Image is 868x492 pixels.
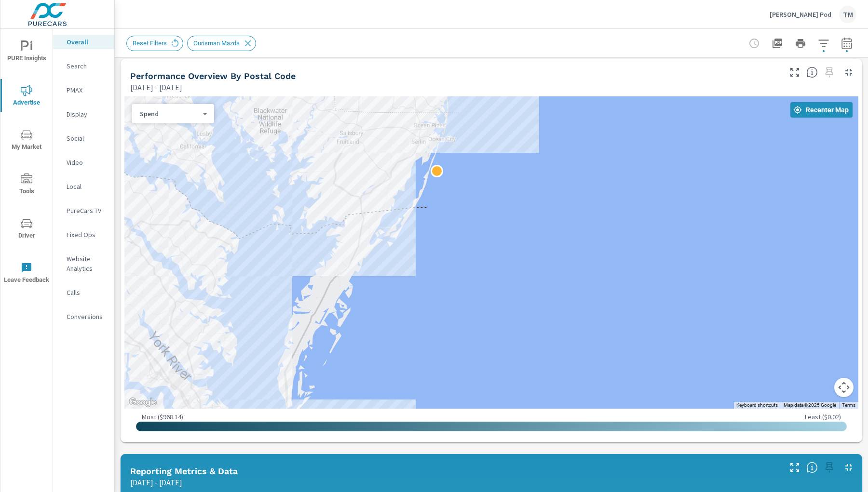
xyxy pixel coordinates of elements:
[132,109,206,119] div: Spend
[187,36,256,51] div: Ourisman Mazda
[130,71,296,81] h5: Performance Overview By Postal Code
[127,396,159,409] a: Open this area in Google Maps (opens a new window)
[806,66,818,78] span: Understand performance data by postal code. Individual postal codes can be selected and expanded ...
[822,460,837,475] span: Select a preset date range to save this widget
[67,61,107,71] p: Search
[53,107,114,121] div: Display
[142,412,183,421] p: Most ( $968.14 )
[53,203,114,218] div: PureCars TV
[127,40,173,47] span: Reset Filters
[53,35,114,49] div: Overall
[794,106,849,114] span: Recenter Map
[67,254,107,273] p: Website Analytics
[53,155,114,170] div: Video
[53,131,114,146] div: Social
[3,262,50,286] span: Leave Feedback
[3,85,50,108] span: Advertise
[842,402,855,408] a: Terms
[67,182,107,191] p: Local
[0,29,53,295] div: nav menu
[805,412,841,421] p: Least ( $0.02 )
[53,309,114,324] div: Conversions
[127,396,159,409] img: Google
[822,65,837,80] span: Select a preset date range to save this widget
[67,37,107,47] p: Overall
[834,378,854,397] button: Map camera controls
[768,34,787,53] button: "Export Report to PDF"
[130,477,182,488] p: [DATE] - [DATE]
[53,285,114,300] div: Calls
[837,34,856,53] button: Select Date Range
[67,133,107,143] p: Social
[53,83,114,97] div: PMAX
[736,402,778,409] button: Keyboard shortcuts
[67,288,107,297] p: Calls
[3,173,50,197] span: Tools
[770,10,831,19] p: [PERSON_NAME] Pod
[839,6,856,23] div: TM
[814,34,833,53] button: Apply Filters
[841,460,856,475] button: Minimize Widget
[67,230,107,239] p: Fixed Ops
[787,460,802,475] button: Make Fullscreen
[784,402,836,408] span: Map data ©2025 Google
[791,34,810,53] button: Print Report
[806,462,818,473] span: Understand performance data overtime and see how metrics compare to each other.
[67,158,107,167] p: Video
[841,65,856,80] button: Minimize Widget
[3,129,50,153] span: My Market
[126,36,183,51] div: Reset Filters
[3,218,50,241] span: Driver
[790,102,853,118] button: Recenter Map
[67,312,107,321] p: Conversions
[188,40,245,47] span: Ourisman Mazda
[67,206,107,215] p: PureCars TV
[67,85,107,95] p: PMAX
[67,109,107,119] p: Display
[130,81,182,93] p: [DATE] - [DATE]
[140,109,199,118] p: Spend
[53,179,114,194] div: Local
[53,252,114,276] div: Website Analytics
[130,466,238,476] h5: Reporting Metrics & Data
[787,65,802,80] button: Make Fullscreen
[3,40,50,64] span: PURE Insights
[53,227,114,242] div: Fixed Ops
[53,59,114,73] div: Search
